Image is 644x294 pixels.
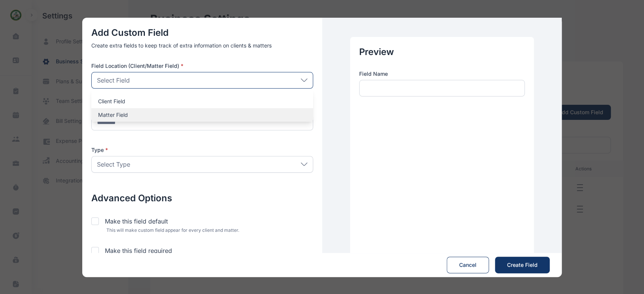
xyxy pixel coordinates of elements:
[105,217,168,226] p: Make this field default
[447,257,489,273] button: Cancel
[97,160,130,169] p: Select Type
[495,257,550,273] button: Create Field
[359,46,525,58] h2: Preview
[106,227,313,233] div: This will make custom field appear for every client and matter.
[91,27,313,39] h2: Add Custom Field
[105,246,172,255] p: Make this field required
[91,192,313,204] h2: Advanced Options
[98,98,306,105] p: Client Field
[98,111,306,119] p: Matter Field
[91,62,313,70] label: Field Location (Client/Matter Field)
[91,146,313,154] label: Type
[507,261,538,269] span: Create Field
[359,70,525,78] label: Field Name
[91,42,313,49] p: Create extra fields to keep track of extra information on clients & matters
[97,76,130,85] p: Select Field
